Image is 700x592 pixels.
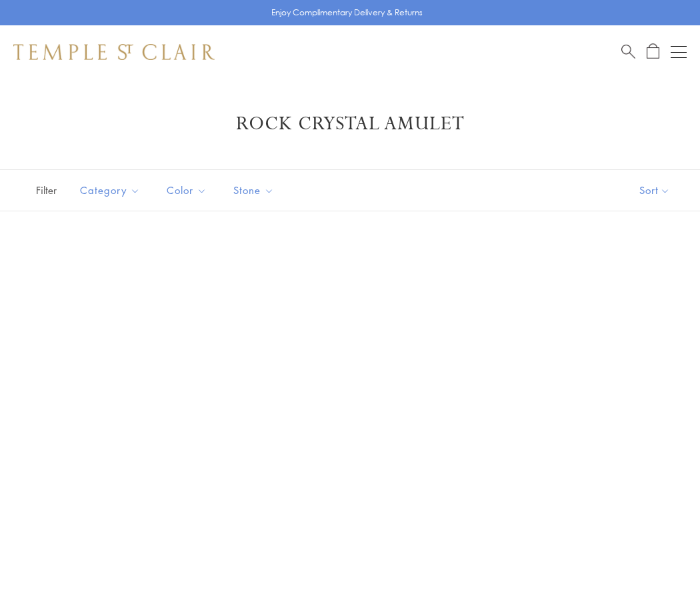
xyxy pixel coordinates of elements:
[647,43,659,60] a: Open Shopping Bag
[227,182,284,199] span: Stone
[271,6,423,19] p: Enjoy Complimentary Delivery & Returns
[157,175,217,205] button: Color
[33,112,667,136] h1: Rock Crystal Amulet
[160,182,217,199] span: Color
[13,44,215,60] img: Temple St. Clair
[223,175,284,205] button: Stone
[70,175,150,205] button: Category
[609,170,700,211] button: Show sort by
[671,44,687,60] button: Open navigation
[621,43,635,60] a: Search
[73,182,150,199] span: Category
